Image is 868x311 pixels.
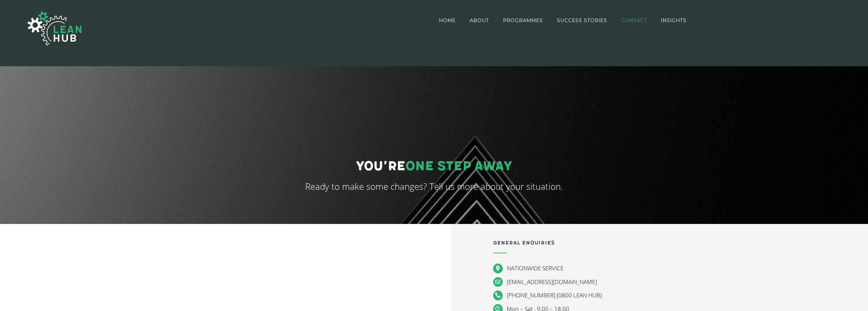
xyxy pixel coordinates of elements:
[439,1,456,40] a: HOME
[356,159,406,174] span: You’re
[503,1,543,40] a: PROGRAMMES
[439,1,687,40] nav: Main Menu
[493,237,826,249] h4: GENERAL ENQUIRIES
[507,291,602,299] a: [PHONE_NUMBER] (0800 LEAN HUB)
[20,4,89,53] img: The Lean Hub | Optimising productivity with Lean Logo
[42,243,304,295] iframe: Web Forms
[621,1,647,40] a: CONTACT
[661,1,687,40] a: INSIGHTS
[439,18,456,23] span: HOME
[406,159,512,174] span: ONE Step Away
[507,264,563,272] span: NATIONWIDE SERVICE
[470,1,489,40] a: ABOUT
[661,18,687,23] span: INSIGHTS
[557,1,607,40] a: SUCCESS STORIES
[507,278,597,286] a: [EMAIL_ADDRESS][DOMAIN_NAME]
[621,18,647,23] span: CONTACT
[470,18,489,23] span: ABOUT
[305,180,563,193] span: Ready to make some changes? Tell us more about your situation.
[503,18,543,23] span: PROGRAMMES
[557,18,607,23] span: SUCCESS STORIES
